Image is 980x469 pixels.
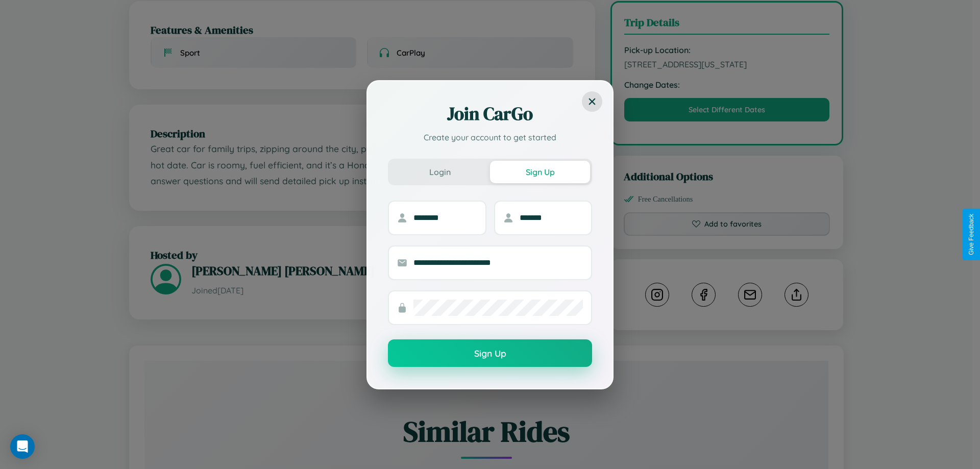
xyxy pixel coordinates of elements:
[10,434,35,459] div: Open Intercom Messenger
[968,214,975,255] div: Give Feedback
[390,161,490,183] button: Login
[388,102,592,126] h2: Join CarGo
[388,131,592,143] p: Create your account to get started
[388,339,592,367] button: Sign Up
[490,161,590,183] button: Sign Up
